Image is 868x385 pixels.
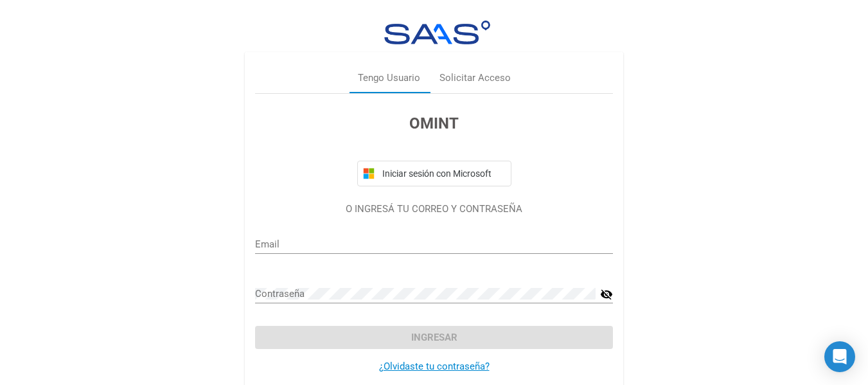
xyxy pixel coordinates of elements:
[255,326,613,349] button: Ingresar
[357,161,511,186] button: Iniciar sesión con Microsoft
[380,168,506,179] span: Iniciar sesión con Microsoft
[824,341,855,372] div: Open Intercom Messenger
[255,112,613,135] h3: OMINT
[255,202,613,217] p: O INGRESÁ TU CORREO Y CONTRASEÑA
[411,332,457,343] span: Ingresar
[600,287,613,302] mat-icon: visibility_off
[379,361,490,372] a: ¿Olvidaste tu contraseña?
[439,71,511,85] div: Solicitar Acceso
[358,71,420,85] div: Tengo Usuario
